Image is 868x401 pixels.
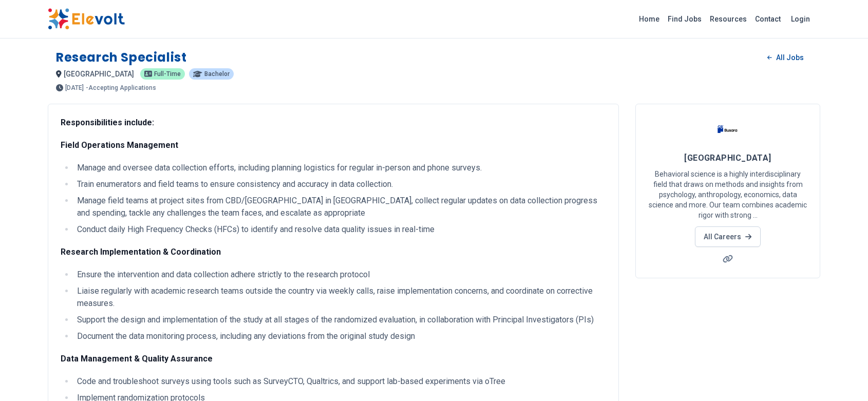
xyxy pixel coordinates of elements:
a: All Careers [695,226,760,247]
h1: Research Specialist [56,49,186,66]
li: Ensure the intervention and data collection adhere strictly to the research protocol [74,269,606,281]
li: Support the design and implementation of the study at all stages of the randomized evaluation, in... [74,314,606,326]
li: Train enumerators and field teams to ensure consistency and accuracy in data collection. [74,178,606,190]
span: Bachelor [204,71,230,77]
p: Behavioral science is a highly interdisciplinary field that draws on methods and insights from ps... [648,169,807,220]
p: - Accepting Applications [86,85,156,91]
strong: Data Management & Quality Assurance [61,354,213,364]
a: Find Jobs [664,11,706,27]
li: Manage and oversee data collection efforts, including planning logistics for regular in-person an... [74,162,606,174]
li: Manage field teams at project sites from CBD/[GEOGRAPHIC_DATA] in [GEOGRAPHIC_DATA], collect regu... [74,195,606,219]
span: [GEOGRAPHIC_DATA] [684,153,771,163]
img: Busara Center [715,117,741,142]
span: Full-time [154,71,181,77]
span: [DATE] [65,85,84,91]
li: Liaise regularly with academic research teams outside the country via weekly calls, raise impleme... [74,285,606,310]
a: All Jobs [759,50,812,65]
a: Contact [751,11,785,27]
a: Resources [706,11,751,27]
a: Home [635,11,664,27]
img: Elevolt [48,8,125,30]
li: Code and troubleshoot surveys using tools such as SurveyCTO, Qualtrics, and support lab-based exp... [74,375,606,388]
a: Login [785,9,816,29]
strong: Field Operations Management [61,140,178,150]
li: Conduct daily High Frequency Checks (HFCs) to identify and resolve data quality issues in real-time [74,223,606,236]
strong: Responsibilities include: [61,118,154,127]
strong: Research Implementation & Coordination [61,247,221,257]
span: [GEOGRAPHIC_DATA] [64,70,134,78]
li: Document the data monitoring process, including any deviations from the original study design [74,330,606,342]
